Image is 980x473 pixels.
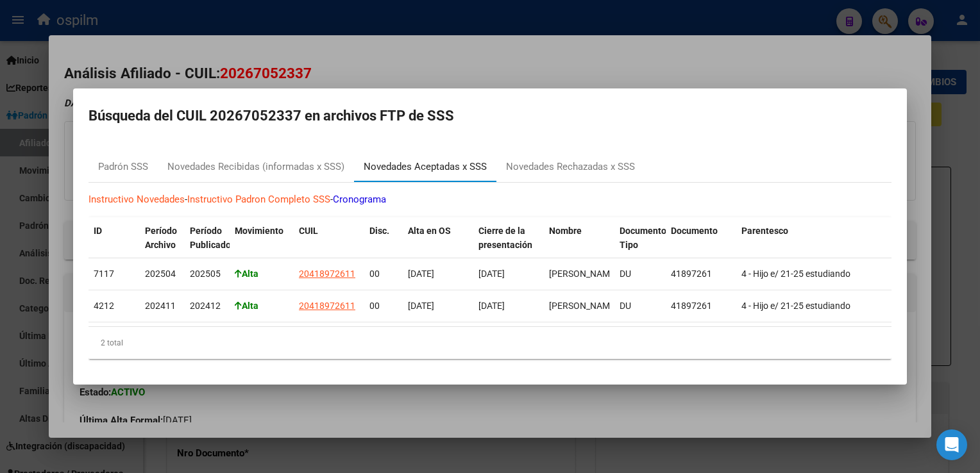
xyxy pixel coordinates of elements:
[89,192,891,207] p: - -
[936,429,967,460] div: Open Intercom Messenger
[478,226,532,251] span: Cierre de la presentación
[671,299,731,313] div: 41897261
[478,269,505,279] span: [DATE]
[473,217,544,274] datatable-header-cell: Cierre de la presentación
[620,299,661,313] div: DU
[333,194,386,205] a: Cronograma
[94,269,114,279] span: 7117
[549,301,618,311] span: [PERSON_NAME]
[741,226,788,236] span: Parentesco
[299,301,355,311] span: 20418972611
[299,226,318,236] span: CUIL
[167,160,344,174] div: Novedades Recibidas (informadas x SSS)
[506,160,635,174] div: Novedades Rechazadas x SSS
[98,160,148,174] div: Padrón SSS
[89,194,185,205] a: Instructivo Novedades
[190,269,221,279] span: 202505
[736,217,890,274] datatable-header-cell: Parentesco
[544,217,614,274] datatable-header-cell: Nombre
[364,217,403,274] datatable-header-cell: Disc.
[145,301,176,311] span: 202411
[145,269,176,279] span: 202504
[294,217,364,274] datatable-header-cell: CUIL
[369,299,398,313] div: 00
[620,267,661,281] div: DU
[364,160,487,174] div: Novedades Aceptadas x SSS
[89,327,891,359] div: 2 total
[671,267,731,281] div: 41897261
[94,301,114,311] span: 4212
[620,226,666,251] span: Documento Tipo
[741,269,850,279] span: 4 - Hijo e/ 21-25 estudiando
[235,301,258,311] strong: Alta
[549,226,582,236] span: Nombre
[549,269,618,279] span: [PERSON_NAME]
[478,301,505,311] span: [DATE]
[140,217,185,274] datatable-header-cell: Período Archivo
[614,217,666,274] datatable-header-cell: Documento Tipo
[230,217,294,274] datatable-header-cell: Movimiento
[403,217,473,274] datatable-header-cell: Alta en OS
[190,301,221,311] span: 202412
[369,267,398,281] div: 00
[299,269,355,279] span: 20418972611
[369,226,389,236] span: Disc.
[89,217,140,274] datatable-header-cell: ID
[145,226,177,251] span: Período Archivo
[94,226,102,236] span: ID
[671,226,718,236] span: Documento
[235,226,283,236] span: Movimiento
[741,301,850,311] span: 4 - Hijo e/ 21-25 estudiando
[408,301,434,311] span: [DATE]
[235,269,258,279] strong: Alta
[89,104,891,128] h2: Búsqueda del CUIL 20267052337 en archivos FTP de SSS
[185,217,230,274] datatable-header-cell: Período Publicado
[187,194,330,205] a: Instructivo Padron Completo SSS
[666,217,736,274] datatable-header-cell: Documento
[408,269,434,279] span: [DATE]
[190,226,231,251] span: Período Publicado
[408,226,451,236] span: Alta en OS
